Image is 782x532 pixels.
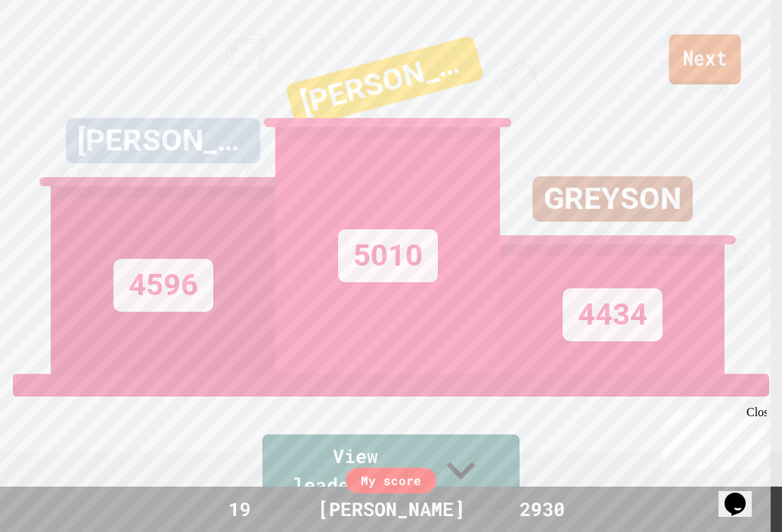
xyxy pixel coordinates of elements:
div: My score [346,468,436,493]
div: Chat with us now!Close [6,6,104,96]
div: 5010 [338,229,438,282]
div: [PERSON_NAME] [303,495,480,524]
a: View leaderboard [262,434,520,509]
div: [PERSON_NAME] [66,118,260,163]
div: 4434 [563,288,663,341]
div: 4596 [113,259,213,312]
iframe: chat widget [718,471,767,517]
div: 19 [183,495,296,524]
div: [PERSON_NAME] [285,35,485,129]
div: 2930 [486,495,599,524]
div: GREYSON [532,176,693,222]
iframe: chat widget [656,406,767,470]
a: Next [669,34,740,84]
